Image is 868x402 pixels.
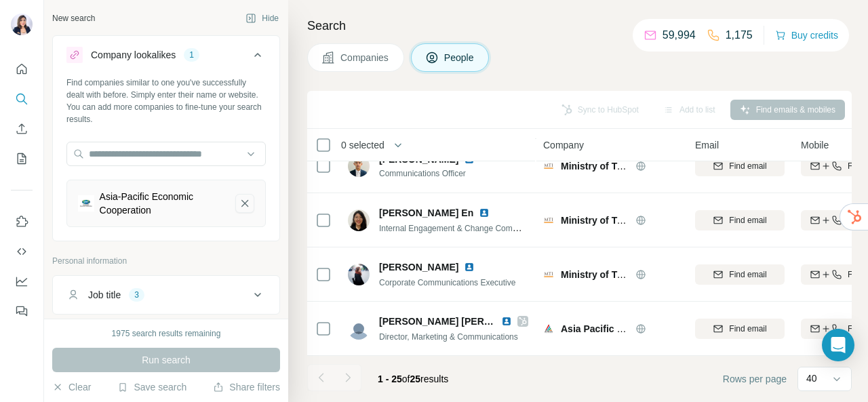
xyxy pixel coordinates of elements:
[379,316,541,327] span: [PERSON_NAME] [PERSON_NAME]
[88,288,121,302] div: Job title
[378,374,402,384] span: 1 - 25
[695,138,719,152] span: Email
[117,380,186,394] button: Save search
[236,8,288,28] button: Hide
[402,374,410,384] span: of
[52,255,280,267] p: Personal information
[340,51,390,64] span: Companies
[729,268,766,281] span: Find email
[561,269,800,280] span: Ministry of Trade and Industry [GEOGRAPHIC_DATA]
[235,194,254,213] button: Asia-Pacific Economic Cooperation-remove-button
[53,279,279,311] button: Job title3
[348,209,370,231] img: Avatar
[464,262,475,273] img: LinkedIn logo
[379,260,458,274] span: [PERSON_NAME]
[52,380,91,394] button: Clear
[184,49,199,61] div: 1
[11,117,33,141] button: Enrich CSV
[723,372,787,386] span: Rows per page
[444,51,475,64] span: People
[53,39,279,77] button: Company lookalikes1
[410,374,421,384] span: 25
[729,160,766,172] span: Find email
[91,48,176,62] div: Company lookalikes
[11,87,33,111] button: Search
[348,155,370,177] img: Avatar
[543,161,554,172] img: Logo of Ministry of Trade and Industry Singapore
[379,332,518,342] span: Director, Marketing & Communications
[11,239,33,264] button: Use Surfe API
[561,215,800,226] span: Ministry of Trade and Industry [GEOGRAPHIC_DATA]
[543,215,554,226] img: Logo of Ministry of Trade and Industry Singapore
[729,214,766,226] span: Find email
[543,138,584,152] span: Company
[695,319,785,339] button: Find email
[52,12,95,24] div: New search
[307,16,852,35] h4: Search
[663,27,696,43] p: 59,994
[378,374,448,384] span: results
[78,195,94,212] img: Asia-Pacific Economic Cooperation-logo
[561,323,808,334] span: Asia Pacific Real Assets Association [PERSON_NAME]
[806,371,817,385] p: 40
[501,316,512,327] img: LinkedIn logo
[11,57,33,81] button: Quick start
[543,323,554,334] img: Logo of Asia Pacific Real Assets Association APREA
[379,222,556,233] span: Internal Engagement & Change Communications
[11,146,33,171] button: My lists
[129,289,144,301] div: 3
[100,190,224,217] div: Asia-Pacific Economic Cooperation
[66,77,266,125] div: Find companies similar to one you've successfully dealt with before. Simply enter their name or w...
[695,156,785,176] button: Find email
[479,207,490,218] img: LinkedIn logo
[348,318,370,340] img: Avatar
[11,299,33,323] button: Feedback
[729,323,766,335] span: Find email
[11,269,33,294] button: Dashboard
[695,210,785,230] button: Find email
[543,269,554,280] img: Logo of Ministry of Trade and Industry Singapore
[11,209,33,234] button: Use Surfe on LinkedIn
[379,167,491,180] span: Communications Officer
[213,380,280,394] button: Share filters
[341,138,384,152] span: 0 selected
[775,26,838,45] button: Buy credits
[695,264,785,285] button: Find email
[726,27,753,43] p: 1,175
[801,138,829,152] span: Mobile
[379,278,515,287] span: Corporate Communications Executive
[561,161,800,172] span: Ministry of Trade and Industry [GEOGRAPHIC_DATA]
[11,14,33,35] img: Avatar
[379,206,473,220] span: [PERSON_NAME] En
[112,327,221,340] div: 1975 search results remaining
[348,264,370,285] img: Avatar
[822,329,854,361] div: Open Intercom Messenger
